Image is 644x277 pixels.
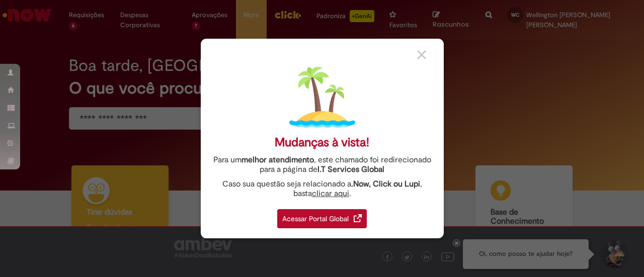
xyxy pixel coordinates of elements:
div: Para um , este chamado foi redirecionado para a página de [208,155,436,174]
a: clicar aqui [312,183,349,199]
img: island.png [289,64,355,130]
strong: melhor atendimento [242,155,314,165]
div: Caso sua questão seja relacionado a , basta . [208,179,436,199]
a: Acessar Portal Global [277,204,367,228]
img: close_button_grey.png [417,50,426,59]
div: Acessar Portal Global [277,209,367,228]
div: Mudanças à vista! [275,135,369,150]
strong: .Now, Click ou Lupi [351,179,420,189]
img: redirect_link.png [354,214,362,222]
a: I.T Services Global [317,159,384,174]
